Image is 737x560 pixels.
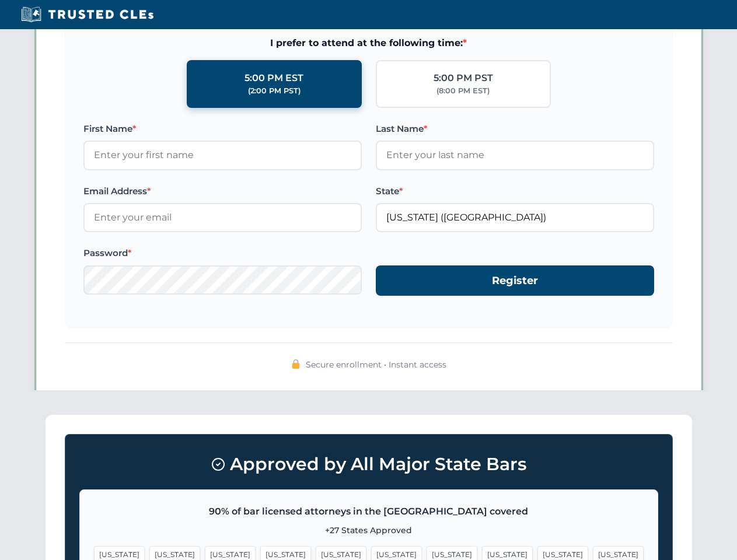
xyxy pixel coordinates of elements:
[306,358,446,371] span: Secure enrollment • Instant access
[83,36,654,51] span: I prefer to attend at the following time:
[376,141,654,170] input: Enter your last name
[434,71,493,86] div: 5:00 PM PST
[18,6,157,23] img: Trusted CLEs
[83,141,362,170] input: Enter your first name
[79,449,658,480] h3: Approved by All Major State Bars
[248,85,301,97] div: (2:00 PM PST)
[83,246,362,260] label: Password
[376,265,654,296] button: Register
[83,203,362,232] input: Enter your email
[376,203,654,232] input: Washington (WA)
[244,71,303,86] div: 5:00 PM EST
[376,122,654,136] label: Last Name
[94,524,644,537] p: +27 States Approved
[291,359,301,369] img: 🔒
[83,122,362,136] label: First Name
[83,184,362,198] label: Email Address
[376,184,654,198] label: State
[94,504,644,519] p: 90% of bar licensed attorneys in the [GEOGRAPHIC_DATA] covered
[436,85,490,97] div: (8:00 PM EST)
